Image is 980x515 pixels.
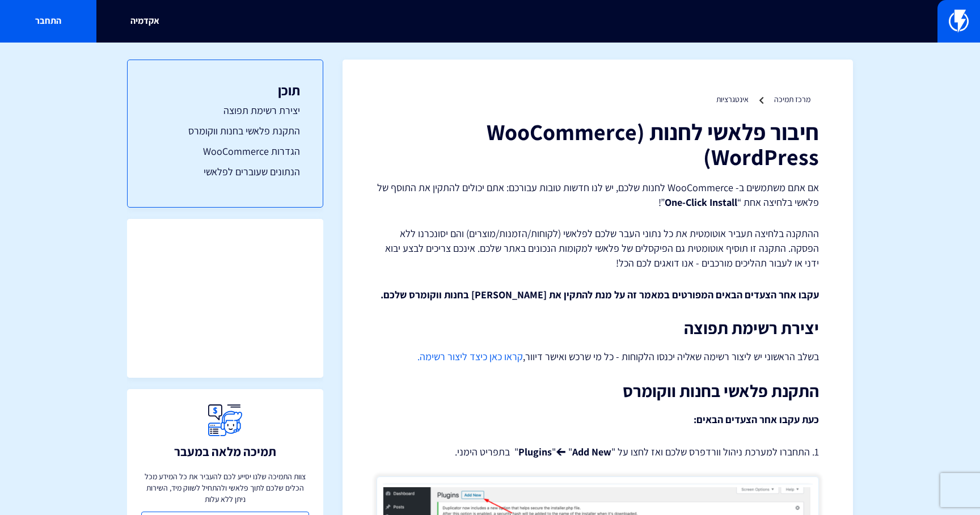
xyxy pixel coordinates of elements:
[174,445,276,458] h3: תמיכה מלאה במעבר
[665,196,737,209] strong: One-Click Install
[150,124,300,138] a: התקנת פלאשי בחנות ווקומרס
[150,83,300,98] h3: תוכן
[377,349,819,365] p: בשלב הראשוני יש ליצור רשימה שאליה יכנסו הלקוחות - כל מי שרכש ואישר דיוור,
[381,288,819,301] strong: עקבו אחר הצעדים הבאים המפורטים במאמר זה על מנת להתקין את [PERSON_NAME] בחנות ווקומרס שלכם.
[141,471,309,505] p: צוות התמיכה שלנו יסייע לכם להעביר את כל המידע מכל הכלים שלכם לתוך פלאשי ולהתחיל לשווק מיד, השירות...
[377,119,819,169] h1: חיבור פלאשי לחנות (WooCommerce (WordPress
[377,319,819,337] h2: יצירת רשימת תפוצה
[518,445,552,458] strong: Plugins
[150,164,300,179] a: הנתונים שעוברים לפלאשי
[716,94,749,104] a: אינטגרציות
[150,103,300,118] a: יצירת רשימת תפוצה
[150,144,300,159] a: הגדרות WooCommerce
[377,382,819,400] h2: התקנת פלאשי בחנות ווקומרס
[417,350,523,363] a: קראו כאן כיצד ליצור רשימה.
[377,445,819,459] p: 1. התחברו למערכת ניהול וורדפרס שלכם ואז לחצו על " "🡨 " " בתפריט הימני.
[377,226,819,270] p: ההתקנה בלחיצה תעביר אוטומטית את כל נתוני העבר שלכם לפלאשי (לקוחות/הזמנות/מוצרים) והם יסונכרנו ללא...
[572,445,611,458] strong: Add New
[235,9,745,35] input: חיפוש מהיר...
[377,180,819,209] p: אם אתם משתמשים ב- WooCommerce לחנות שלכם, יש לנו חדשות טובות עבורכם: אתם יכולים להתקין את התוסף ש...
[774,94,810,104] a: מרכז תמיכה
[694,413,819,426] strong: כעת עקבו אחר הצעדים הבאים:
